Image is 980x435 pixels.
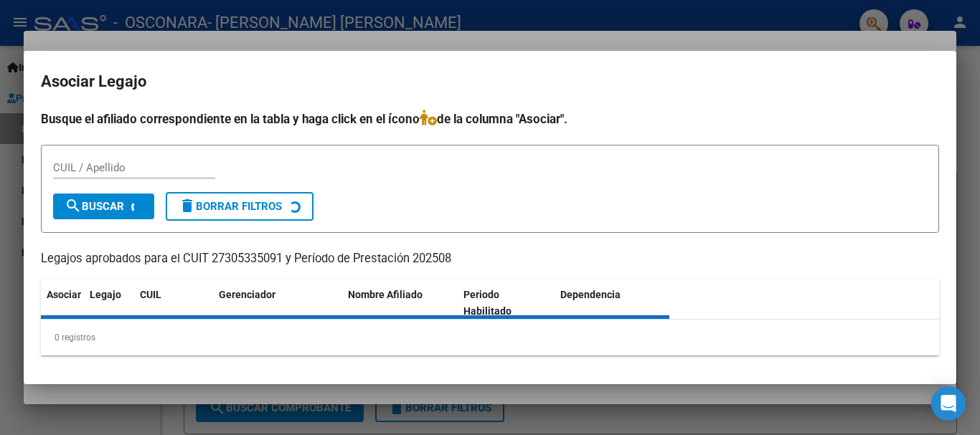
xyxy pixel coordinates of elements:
div: 0 registros [41,320,939,355]
datatable-header-cell: Periodo Habilitado [458,279,555,327]
span: Nombre Afiliado [348,289,423,300]
span: CUIL [140,289,161,300]
span: Legajo [90,289,121,300]
span: Buscar [65,200,124,213]
mat-icon: search [65,197,82,214]
span: Dependencia [560,289,621,300]
h2: Asociar Legajo [41,68,939,95]
div: Open Intercom Messenger [931,386,966,421]
button: Borrar Filtros [166,192,314,221]
span: Periodo Habilitado [463,289,512,317]
span: Asociar [47,289,81,300]
button: Buscar [53,193,154,219]
datatable-header-cell: Asociar [41,279,84,327]
datatable-header-cell: Gerenciador [213,279,342,327]
p: Legajos aprobados para el CUIT 27305335091 y Período de Prestación 202508 [41,250,939,268]
datatable-header-cell: Legajo [84,279,134,327]
datatable-header-cell: CUIL [134,279,213,327]
datatable-header-cell: Nombre Afiliado [342,279,458,327]
datatable-header-cell: Dependencia [555,279,670,327]
span: Borrar Filtros [179,200,282,213]
h4: Busque el afiliado correspondiente en la tabla y haga click en el ícono de la columna "Asociar". [41,110,939,128]
mat-icon: delete [179,197,196,214]
span: Gerenciador [219,289,275,300]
